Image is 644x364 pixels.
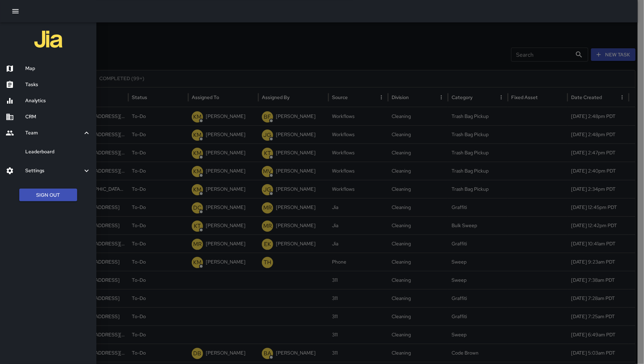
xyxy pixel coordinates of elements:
h6: Team [25,129,82,137]
img: jia-logo [34,25,62,53]
h6: Settings [25,167,82,175]
h6: CRM [25,113,91,121]
h6: Map [25,65,91,72]
h6: Analytics [25,97,91,105]
h6: Tasks [25,81,91,89]
h6: Leaderboard [25,148,91,156]
button: Sign Out [19,189,77,202]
